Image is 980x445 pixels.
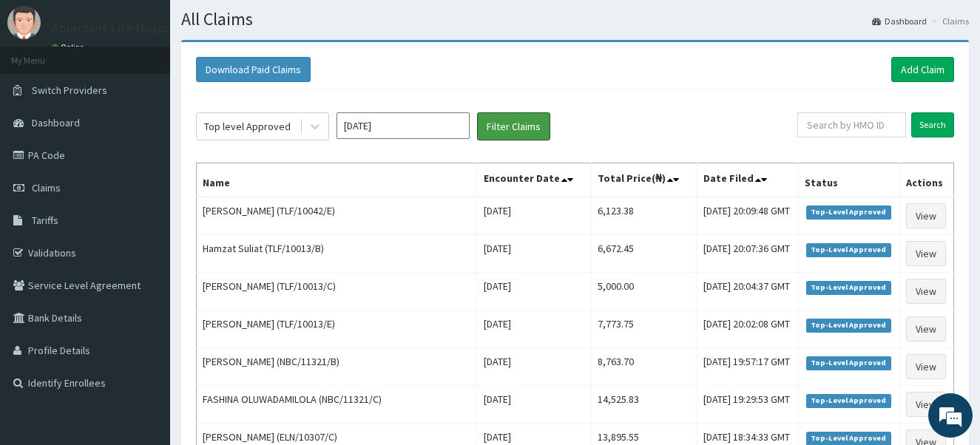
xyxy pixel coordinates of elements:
[204,119,291,134] div: Top level Approved
[797,112,906,137] input: Search by HMO ID
[243,7,278,43] div: Minimize live chat window
[478,348,592,386] td: [DATE]
[478,235,592,273] td: [DATE]
[197,163,478,197] th: Name
[697,235,798,273] td: [DATE] 20:07:36 GMT
[891,57,954,82] a: Add Claim
[911,112,954,137] input: Search
[478,197,592,235] td: [DATE]
[906,354,946,379] a: View
[592,163,697,197] th: Total Price(₦)
[906,241,946,266] a: View
[697,197,798,235] td: [DATE] 20:09:48 GMT
[32,214,58,227] span: Tariffs
[52,21,185,35] p: Abundant Life Hospital
[928,15,969,27] li: Claims
[52,42,87,52] a: Online
[27,74,60,111] img: d_794563401_company_1708531726252_794563401
[197,310,478,348] td: [PERSON_NAME] (TLF/10013/E)
[77,83,249,102] div: Chat with us now
[477,112,550,140] button: Filter Claims
[806,205,891,219] span: Top-Level Approved
[478,386,592,424] td: [DATE]
[7,6,41,39] img: User Image
[32,116,80,129] span: Dashboard
[592,273,697,310] td: 5,000.00
[478,273,592,310] td: [DATE]
[197,348,478,386] td: [PERSON_NAME] (NBC/11321/B)
[592,348,697,386] td: 8,763.70
[806,394,891,407] span: Top-Level Approved
[197,235,478,273] td: Hamzat Suliat (TLF/10013/B)
[592,197,697,235] td: 6,123.38
[592,386,697,424] td: 14,525.83
[181,10,969,29] h1: All Claims
[197,273,478,310] td: [PERSON_NAME] (TLF/10013/C)
[806,243,891,257] span: Top-Level Approved
[7,292,282,344] textarea: Type your message and hit 'Enter'
[806,356,891,370] span: Top-Level Approved
[697,273,798,310] td: [DATE] 20:04:37 GMT
[872,15,927,27] a: Dashboard
[196,57,311,82] button: Download Paid Claims
[906,316,946,342] a: View
[697,386,798,424] td: [DATE] 19:29:53 GMT
[32,181,61,194] span: Claims
[906,203,946,228] a: View
[478,310,592,348] td: [DATE]
[197,386,478,424] td: FASHINA OLUWADAMILOLA (NBC/11321/C)
[592,310,697,348] td: 7,773.75
[478,163,592,197] th: Encounter Date
[900,163,954,197] th: Actions
[906,279,946,304] a: View
[799,163,900,197] th: Status
[337,112,470,139] input: Select Month and Year
[806,432,891,445] span: Top-Level Approved
[697,310,798,348] td: [DATE] 20:02:08 GMT
[32,84,107,97] span: Switch Providers
[697,163,798,197] th: Date Filed
[806,281,891,294] span: Top-Level Approved
[697,348,798,386] td: [DATE] 19:57:17 GMT
[592,235,697,273] td: 6,672.45
[906,392,946,417] a: View
[86,130,204,279] span: We're online!
[806,319,891,332] span: Top-Level Approved
[197,197,478,235] td: [PERSON_NAME] (TLF/10042/E)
